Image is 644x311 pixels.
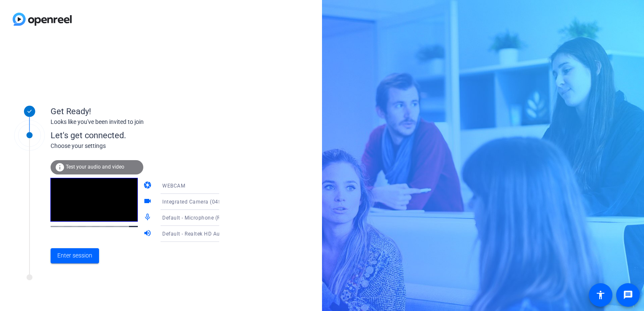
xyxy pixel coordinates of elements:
div: Choose your settings [51,142,236,150]
span: Default - Realtek HD Audio 2nd output (Realtek(R) Audio) [162,230,303,237]
button: Enter session [51,248,99,263]
div: Get Ready! [51,105,219,118]
mat-icon: info [55,162,65,172]
mat-icon: message [623,290,633,300]
mat-icon: volume_up [143,229,153,239]
mat-icon: camera [143,181,153,191]
span: WEBCAM [162,183,185,189]
span: Default - Microphone (Realtek(R) Audio) [162,214,260,221]
div: Looks like you've been invited to join [51,118,219,126]
div: Let's get connected. [51,129,236,142]
mat-icon: accessibility [596,290,606,300]
span: Enter session [57,251,92,260]
span: Integrated Camera (04f2:b6d0) [162,198,239,205]
mat-icon: videocam [143,197,153,207]
mat-icon: mic_none [143,213,153,223]
span: Test your audio and video [66,164,124,170]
